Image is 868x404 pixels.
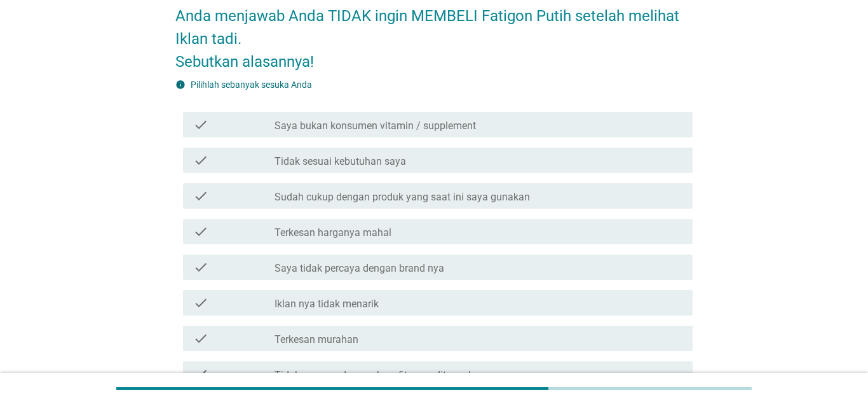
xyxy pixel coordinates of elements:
[193,260,208,275] i: check
[175,80,186,90] i: info
[193,331,208,346] i: check
[275,298,379,310] label: Iklan nya tidak menarik
[275,262,444,275] label: Saya tidak percaya dengan brand nya
[193,153,208,168] i: check
[193,188,208,204] i: check
[193,224,208,239] i: check
[275,333,358,346] label: Terkesan murahan
[275,226,391,239] label: Terkesan harganya mahal
[275,120,476,132] label: Saya bukan konsumen vitamin / supplement
[193,366,208,382] i: check
[275,369,485,382] label: Tidak percaya dengan benefit yang ditawarkan
[275,155,406,168] label: Tidak sesuai kebutuhan saya
[193,117,208,132] i: check
[193,295,208,310] i: check
[275,191,530,204] label: Sudah cukup dengan produk yang saat ini saya gunakan
[191,80,312,90] label: Pilihlah sebanyak sesuka Anda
